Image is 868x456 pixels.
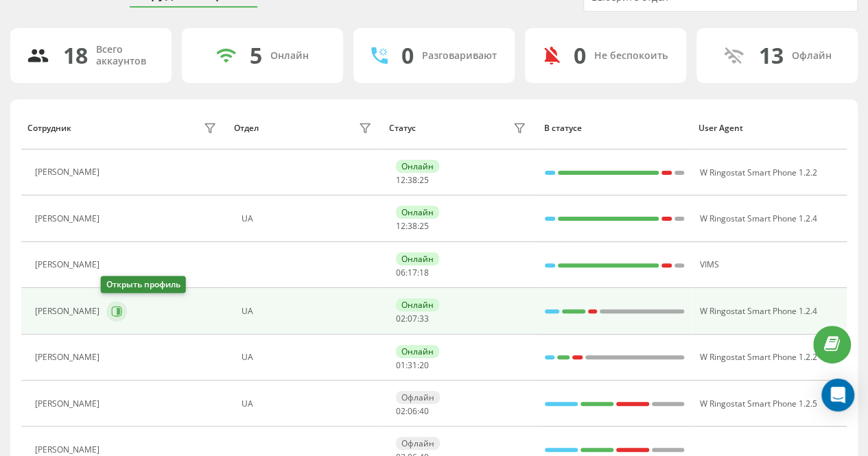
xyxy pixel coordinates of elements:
span: 25 [419,174,429,186]
span: 12 [396,220,406,232]
span: 06 [396,267,406,278]
span: 17 [408,267,417,278]
span: 33 [419,313,429,324]
div: User Agent [699,123,841,133]
div: Сотрудник [27,123,71,133]
div: Онлайн [396,252,439,265]
div: 18 [63,43,88,69]
div: Онлайн [396,206,439,219]
div: Статус [389,123,416,133]
div: : : [396,268,429,278]
div: Всего аккаунтов [96,44,155,67]
div: : : [396,314,429,324]
div: Разговаривают [422,50,497,62]
div: UA [242,214,375,224]
div: Онлайн [270,50,309,62]
span: 01 [396,359,406,371]
div: [PERSON_NAME] [35,214,103,224]
span: 12 [396,174,406,186]
div: : : [396,221,429,231]
div: Отдел [234,123,259,133]
div: [PERSON_NAME] [35,307,103,316]
div: Не беспокоить [594,50,668,62]
div: : : [396,176,429,185]
div: Открыть профиль [101,276,186,293]
div: В статусе [543,123,685,133]
div: Офлайн [396,437,440,450]
div: Офлайн [792,50,832,62]
span: 07 [408,313,417,324]
span: 02 [396,405,406,417]
div: [PERSON_NAME] [35,399,103,409]
span: W Ringostat Smart Phone 1.2.4 [699,305,817,317]
span: 38 [408,174,417,186]
span: W Ringostat Smart Phone 1.2.4 [699,213,817,224]
div: Онлайн [396,345,439,358]
div: Open Intercom Messenger [821,379,854,411]
span: 25 [419,220,429,232]
span: W Ringostat Smart Phone 1.2.5 [699,398,817,409]
div: 0 [574,43,586,69]
span: 18 [419,267,429,278]
div: UA [242,307,375,316]
div: : : [396,361,429,370]
div: 13 [759,43,784,69]
div: UA [242,399,375,409]
div: [PERSON_NAME] [35,167,103,177]
div: 5 [250,43,262,69]
div: Онлайн [396,298,439,311]
span: 02 [396,313,406,324]
span: 20 [419,359,429,371]
div: [PERSON_NAME] [35,260,103,269]
span: 38 [408,220,417,232]
div: [PERSON_NAME] [35,352,103,362]
div: 0 [401,43,414,69]
span: VIMS [699,259,718,270]
div: Офлайн [396,391,440,404]
span: 06 [408,405,417,417]
span: 40 [419,405,429,417]
span: W Ringostat Smart Phone 1.2.2 [699,351,817,363]
span: 31 [408,359,417,371]
div: [PERSON_NAME] [35,445,103,455]
div: Онлайн [396,160,439,173]
div: : : [396,407,429,416]
span: W Ringostat Smart Phone 1.2.2 [699,167,817,178]
div: UA [242,352,375,362]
